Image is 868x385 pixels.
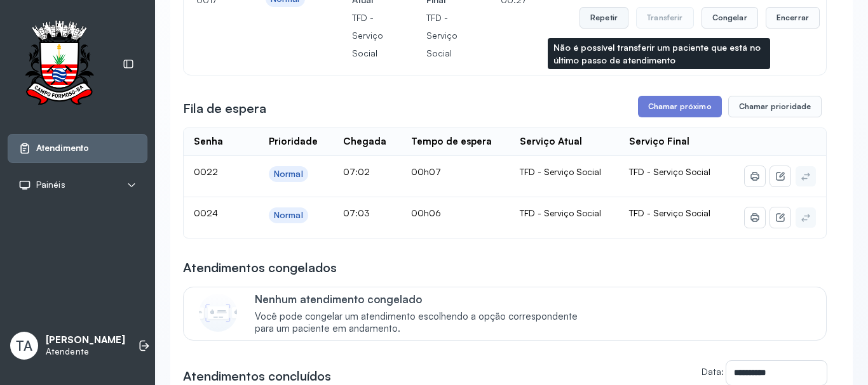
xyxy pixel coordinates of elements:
span: 0022 [194,166,218,177]
button: Chamar prioridade [728,96,822,117]
p: [PERSON_NAME] [46,334,125,346]
p: TFD - Serviço Social [352,9,383,62]
span: 0024 [194,207,218,218]
div: Prioridade [269,136,318,148]
span: 00h07 [411,166,441,177]
h3: Atendimentos concluídos [183,367,331,385]
button: Repetir [580,7,628,29]
div: Tempo de espera [411,136,492,148]
div: TFD - Serviço Social [520,166,609,178]
span: TFD - Serviço Social [629,207,710,218]
label: Data: [702,366,724,377]
a: Atendimento [18,142,137,155]
span: 07:02 [343,166,370,177]
p: Nenhum atendimento congelado [255,292,591,306]
img: Logotipo do estabelecimento [13,20,105,108]
p: TFD - Serviço Social [426,9,458,62]
span: Atendimento [36,143,89,153]
button: Chamar próximo [638,96,722,117]
div: Senha [194,136,223,148]
span: 00h06 [411,207,441,218]
span: 07:03 [343,207,370,218]
button: Encerrar [766,7,820,29]
h3: Fila de espera [183,100,266,117]
span: TFD - Serviço Social [629,166,710,177]
span: Painéis [36,179,65,190]
img: Imagem de CalloutCard [199,294,237,332]
div: Chegada [343,136,386,148]
p: Atendente [46,346,125,357]
div: TFD - Serviço Social [520,207,609,219]
span: Você pode congelar um atendimento escolhendo a opção correspondente para um paciente em andamento. [255,311,591,335]
div: Normal [274,169,303,179]
div: Normal [274,210,303,221]
button: Transferir [636,7,694,29]
button: Congelar [702,7,758,29]
div: Serviço Final [629,136,689,148]
div: Serviço Atual [520,136,582,148]
h3: Atendimentos congelados [183,259,337,277]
